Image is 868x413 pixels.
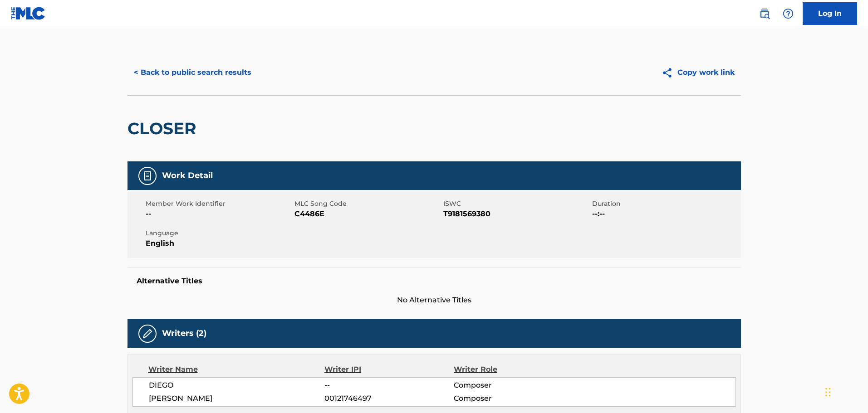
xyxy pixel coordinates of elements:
span: Composer [454,393,571,404]
img: Writers [142,328,153,339]
div: Help [779,5,797,23]
div: Drag [825,379,831,406]
img: MLC Logo [11,7,46,20]
img: Work Detail [142,170,153,181]
img: Copy work link [662,67,677,78]
span: MLC Song Code [294,199,441,209]
span: DIEGO [149,380,325,391]
h5: Work Detail [162,170,213,181]
span: Composer [454,380,571,391]
span: Duration [592,199,739,209]
h2: CLOSER [128,118,201,139]
a: Log In [803,2,857,25]
iframe: Chat Widget [823,369,868,413]
span: T9181569380 [443,209,590,219]
div: Writer Role [454,364,571,375]
div: Writer Name [148,364,325,375]
button: Copy work link [655,61,741,84]
span: English [146,238,292,249]
img: help [783,8,794,19]
span: -- [324,380,453,391]
span: 00121746497 [324,393,453,404]
h5: Writers (2) [162,328,206,339]
span: -- [146,209,292,219]
button: < Back to public search results [128,61,258,84]
span: --:-- [592,209,739,219]
div: Writer IPI [324,364,454,375]
a: Public Search [755,5,774,23]
h5: Alternative Titles [137,277,732,286]
span: ISWC [443,199,590,209]
span: [PERSON_NAME] [149,393,325,404]
img: search [759,8,770,19]
span: No Alternative Titles [128,295,741,306]
span: Member Work Identifier [146,199,292,209]
span: Language [146,228,292,238]
span: C4486E [294,209,441,219]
